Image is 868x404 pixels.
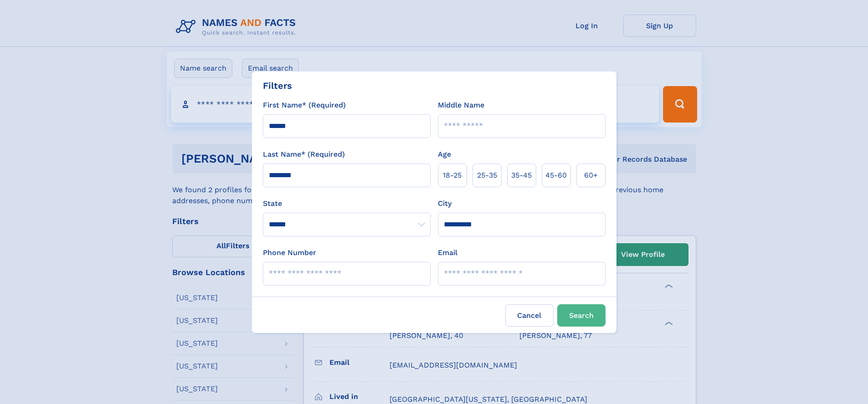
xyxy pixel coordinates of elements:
[505,304,554,327] label: Cancel
[557,304,606,327] button: Search
[263,198,431,209] label: State
[545,170,567,181] span: 45‑60
[438,149,451,160] label: Age
[443,170,462,181] span: 18‑25
[438,198,452,209] label: City
[263,149,345,160] label: Last Name* (Required)
[584,170,598,181] span: 60+
[511,170,532,181] span: 35‑45
[263,247,316,258] label: Phone Number
[477,170,497,181] span: 25‑35
[263,100,346,111] label: First Name* (Required)
[263,79,292,92] div: Filters
[438,247,457,258] label: Email
[438,100,484,111] label: Middle Name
